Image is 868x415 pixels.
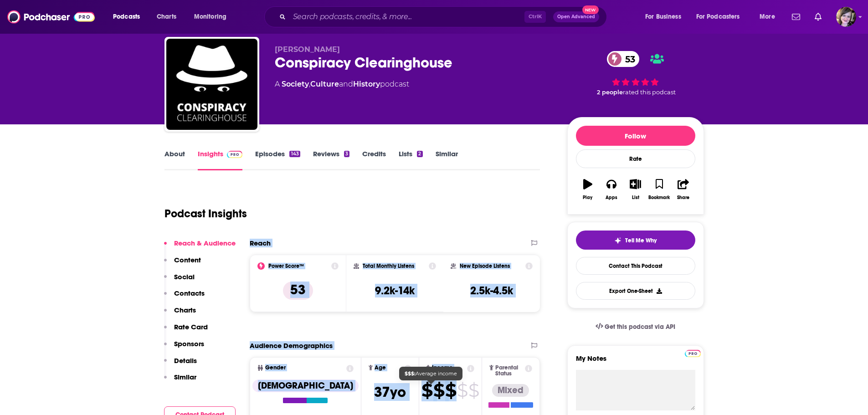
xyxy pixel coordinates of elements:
[174,289,205,297] p: Contacts
[166,39,257,130] img: Conspiracy Clearinghouse
[198,149,243,170] a: InsightsPodchaser Pro
[399,149,422,170] a: Lists2
[788,9,804,25] a: Show notifications dropdown
[576,282,695,300] button: Export One-Sheet
[436,149,458,170] a: Similar
[309,80,310,88] span: ,
[405,370,457,377] span: Average income
[174,356,197,365] p: Details
[174,239,236,247] p: Reach & Audience
[588,316,683,338] a: Get this podcast via API
[460,263,510,269] h2: New Episode Listens
[375,284,415,297] h3: 9.2k-14k
[344,151,349,157] div: 3
[433,383,444,398] span: $
[836,7,856,27] img: User Profile
[583,195,592,200] div: Play
[605,323,675,331] span: Get this podcast via API
[289,151,300,157] div: 143
[174,323,208,331] p: Rate Card
[421,383,432,398] span: $
[616,51,640,67] span: 53
[265,365,286,371] span: Gender
[524,11,546,23] span: Ctrl K
[250,239,271,247] h2: Reach
[445,383,456,398] span: $
[614,237,621,244] img: tell me why sparkle
[417,151,422,157] div: 2
[690,10,753,24] button: open menu
[164,239,236,256] button: Reach & Audience
[685,350,701,357] img: Podchaser Pro
[836,7,856,27] button: Show profile menu
[600,173,623,206] button: Apps
[164,356,197,373] button: Details
[255,149,300,170] a: Episodes143
[495,365,524,377] span: Parental Status
[174,339,204,348] p: Sponsors
[188,10,238,24] button: open menu
[432,365,453,371] span: Income
[164,149,185,170] a: About
[625,237,657,244] span: Tell Me Why
[374,383,406,401] span: 37 yo
[685,348,701,357] a: Pro website
[250,341,333,350] h2: Audience Demographics
[339,80,353,88] span: and
[470,284,513,297] h3: 2.5k-4.5k
[174,272,195,281] p: Social
[353,80,380,88] a: History
[648,195,670,200] div: Bookmark
[607,51,640,67] a: 53
[282,80,309,88] a: Society
[164,256,201,272] button: Content
[252,379,359,392] div: [DEMOGRAPHIC_DATA]
[492,384,529,397] div: Mixed
[7,8,95,26] img: Podchaser - Follow, Share and Rate Podcasts
[275,79,409,90] div: A podcast
[576,126,695,146] button: Follow
[363,263,414,269] h2: Total Monthly Listens
[632,195,639,200] div: List
[164,306,196,323] button: Charts
[164,272,195,289] button: Social
[760,10,775,23] span: More
[647,173,671,206] button: Bookmark
[164,373,196,389] button: Similar
[164,323,208,339] button: Rate Card
[639,10,693,24] button: open menu
[313,149,349,170] a: Reviews3
[164,207,247,220] h1: Podcast Insights
[174,256,201,264] p: Content
[157,10,176,23] span: Charts
[151,10,182,24] a: Charts
[677,195,689,200] div: Share
[289,10,524,24] input: Search podcasts, credits, & more...
[107,10,152,24] button: open menu
[273,6,616,27] div: Search podcasts, credits, & more...
[567,45,704,102] div: 53 2 peoplerated this podcast
[268,263,304,269] h2: Power Score™
[836,7,856,27] span: Logged in as IAmMBlankenship
[597,89,623,96] span: 2 people
[113,10,140,23] span: Podcasts
[194,10,226,23] span: Monitoring
[606,195,617,200] div: Apps
[753,10,786,24] button: open menu
[375,365,386,371] span: Age
[623,173,647,206] button: List
[576,149,695,168] div: Rate
[623,89,676,96] span: rated this podcast
[671,173,695,206] button: Share
[457,383,467,398] span: $
[174,373,196,381] p: Similar
[811,9,825,25] a: Show notifications dropdown
[582,5,599,14] span: New
[164,339,204,356] button: Sponsors
[227,151,243,158] img: Podchaser Pro
[576,257,695,275] a: Contact This Podcast
[468,383,479,398] span: $
[174,306,196,314] p: Charts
